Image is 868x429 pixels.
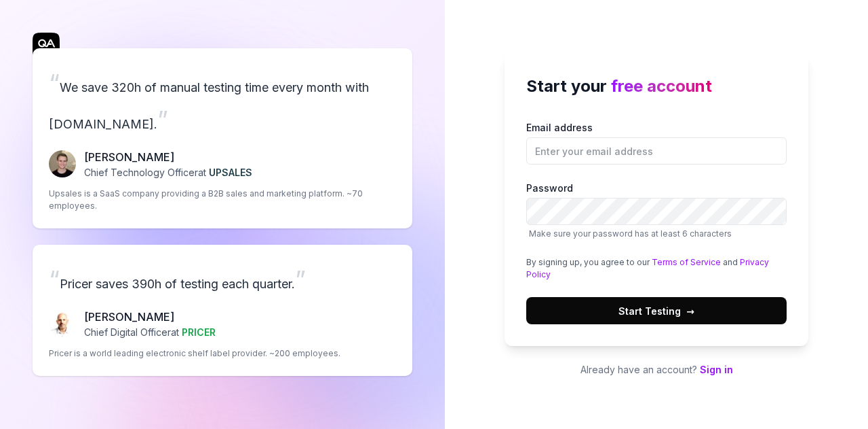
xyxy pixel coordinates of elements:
span: “ [49,264,60,294]
span: UPSALES [209,167,252,178]
p: [PERSON_NAME] [84,149,252,165]
div: By signing up, you agree to our and [526,256,787,281]
span: → [686,304,694,318]
img: Fredrik Seidl [49,150,76,177]
a: Terms of Service [652,257,721,267]
a: “Pricer saves 390h of testing each quarter.”Chris Chalkitis[PERSON_NAME]Chief Digital Officerat P... [33,245,412,376]
h2: Start your [526,74,787,99]
p: Upsales is a SaaS company providing a B2B sales and marketing platform. ~70 employees. [49,188,396,212]
p: We save 320h of manual testing time every month with [DOMAIN_NAME]. [49,65,396,138]
p: Already have an account? [505,362,808,377]
p: Chief Technology Officer at [84,165,252,179]
span: ” [295,264,306,294]
a: “We save 320h of manual testing time every month with [DOMAIN_NAME].”Fredrik Seidl[PERSON_NAME]Ch... [33,48,412,228]
input: PasswordMake sure your password has at least 6 characters [526,198,787,225]
a: Sign in [700,364,733,375]
label: Password [526,181,787,240]
span: free account [611,76,712,96]
img: Chris Chalkitis [49,310,76,337]
p: Chief Digital Officer at [84,325,216,339]
label: Email address [526,120,787,165]
span: PRICER [182,326,216,338]
span: “ [49,68,60,98]
span: Make sure your password has at least 6 characters [529,228,732,239]
p: Pricer is a world leading electronic shelf label provider. ~200 employees. [49,347,340,360]
input: Email address [526,137,787,165]
span: ” [157,105,168,135]
p: [PERSON_NAME] [84,309,216,325]
p: Pricer saves 390h of testing each quarter. [49,261,396,298]
button: Start Testing→ [526,297,787,324]
span: Start Testing [618,304,694,318]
